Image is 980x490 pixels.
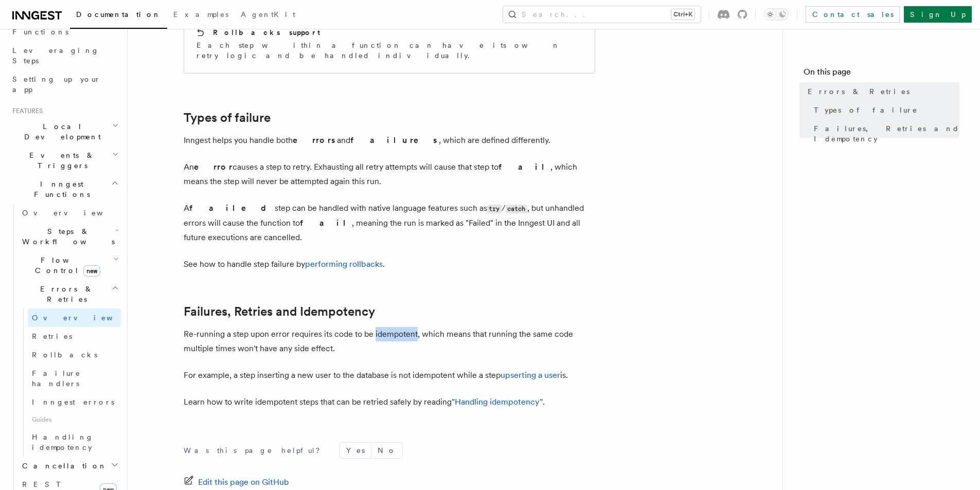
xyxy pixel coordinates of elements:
button: Events & Triggers [8,146,121,175]
p: Learn how to write idempotent steps that can be retried safely by reading . [184,395,595,409]
a: Retries [28,327,121,346]
span: Types of failure [814,105,918,115]
p: Re-running a step upon error requires its code to be idempotent, which means that running the sam... [184,327,595,356]
span: new [83,265,100,277]
a: "Handling idempotency" [452,397,543,407]
span: Retries [32,332,72,340]
a: Errors & Retries [804,82,959,101]
a: performing rollbacks [305,259,383,269]
strong: failures [350,135,439,145]
span: Errors & Retries [808,86,910,97]
button: Cancellation [18,457,121,475]
a: Edit this page on GitHub [184,475,289,489]
button: Yes [340,443,371,458]
span: Leveraging Steps [12,46,99,65]
a: Sign Up [904,6,972,23]
span: Failures, Retries and Idempotency [814,123,959,144]
span: Overview [22,209,128,217]
strong: error [194,162,233,172]
strong: fail [300,218,352,228]
p: Each step within a function can have its own retry logic and be handled individually. [197,40,582,61]
span: Rollbacks [32,351,97,359]
p: See how to handle step failure by . [184,257,595,271]
a: Types of failure [184,111,271,125]
p: A step can be handled with native language features such as / , but unhandled errors will cause t... [184,201,595,245]
span: Edit this page on GitHub [198,475,289,489]
span: Local Development [8,121,112,142]
a: Examples [167,3,235,28]
span: Events & Triggers [8,150,112,171]
a: Rollbacks [28,346,121,364]
span: Flow Control [18,255,113,276]
span: Failure handlers [32,369,81,388]
a: Documentation [70,3,167,29]
a: Handling idempotency [28,428,121,457]
span: Overview [32,314,138,322]
span: Features [8,107,43,115]
a: upserting a user [501,370,560,380]
span: Documentation [76,10,161,19]
button: Flow Controlnew [18,251,121,280]
div: Errors & Retries [18,308,121,457]
button: Local Development [8,117,121,146]
button: Errors & Retries [18,280,121,308]
p: Inngest helps you handle both and , which are defined differently. [184,133,595,148]
span: Errors & Retries [18,284,112,304]
span: Handling idempotency [32,433,94,451]
strong: errors [293,135,337,145]
span: Setting up your app [12,75,101,94]
span: Inngest errors [32,398,114,406]
button: No [371,443,402,458]
a: Failures, Retries and Idempotency [184,304,375,319]
kbd: Ctrl+K [671,9,694,20]
p: For example, a step inserting a new user to the database is not idempotent while a step is. [184,368,595,383]
a: Contact sales [806,6,900,23]
a: Inngest errors [28,393,121,411]
a: Overview [28,308,121,327]
span: Examples [173,10,228,19]
span: Cancellation [18,461,107,471]
strong: failed [189,203,275,213]
button: Inngest Functions [8,175,121,204]
a: Failures, Retries and Idempotency [810,119,959,148]
a: Rollbacks supportEach step within a function can have its own retry logic and be handled individu... [184,14,595,74]
span: AgentKit [241,10,295,19]
h2: Rollbacks support [213,27,320,38]
span: Steps & Workflows [18,226,115,247]
a: Types of failure [810,101,959,119]
p: Was this page helpful? [184,445,327,456]
span: Inngest Functions [8,179,111,199]
strong: fail [498,162,550,172]
a: Setting up your app [8,70,121,99]
button: Search...Ctrl+K [503,6,701,23]
h4: On this page [804,66,959,82]
a: Overview [18,204,121,222]
button: Steps & Workflows [18,222,121,251]
p: An causes a step to retry. Exhausting all retry attempts will cause that step to , which means th... [184,160,595,189]
a: Failure handlers [28,364,121,393]
code: catch [506,205,527,213]
a: Leveraging Steps [8,41,121,70]
button: Toggle dark mode [764,8,789,21]
code: try [487,205,502,213]
span: Guides [28,411,121,428]
a: AgentKit [235,3,301,28]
